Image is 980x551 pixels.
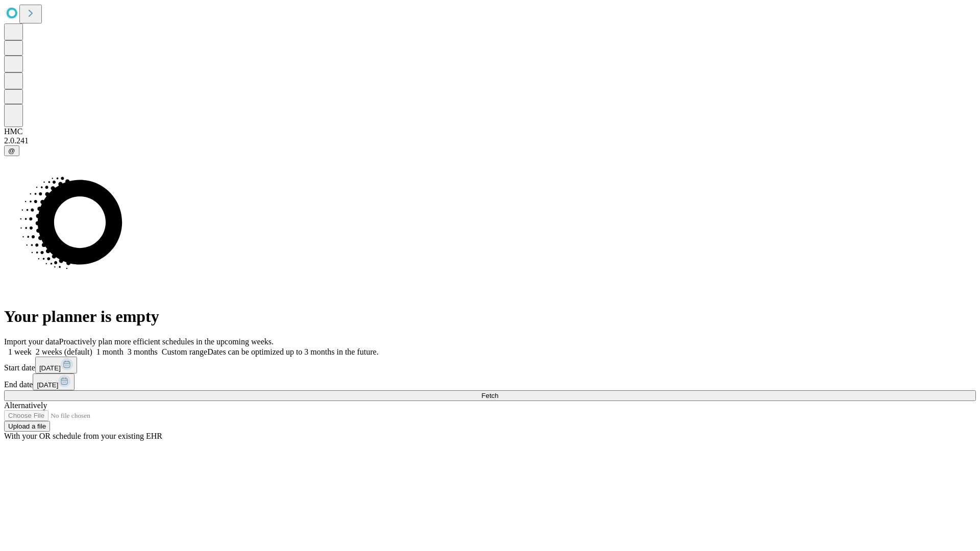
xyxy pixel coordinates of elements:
[162,347,207,356] span: Custom range
[4,357,976,373] div: Start date
[37,381,58,389] span: [DATE]
[4,307,976,326] h1: Your planner is empty
[128,347,158,356] span: 3 months
[4,390,976,401] button: Fetch
[4,136,976,145] div: 2.0.241
[481,392,498,399] span: Fetch
[4,127,976,136] div: HMC
[35,357,77,373] button: [DATE]
[4,337,59,346] span: Import your data
[8,147,15,155] span: @
[36,347,92,356] span: 2 weeks (default)
[4,421,50,432] button: Upload a file
[8,347,32,356] span: 1 week
[33,373,75,390] button: [DATE]
[207,347,378,356] span: Dates can be optimized up to 3 months in the future.
[4,373,976,390] div: End date
[96,347,124,356] span: 1 month
[39,364,61,372] span: [DATE]
[4,401,47,410] span: Alternatively
[4,432,162,440] span: With your OR schedule from your existing EHR
[59,337,274,346] span: Proactively plan more efficient schedules in the upcoming weeks.
[4,145,19,156] button: @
